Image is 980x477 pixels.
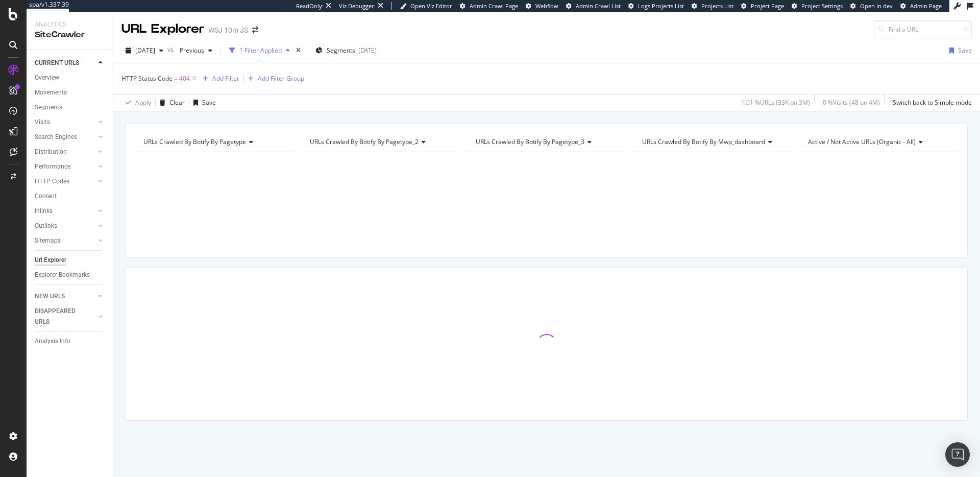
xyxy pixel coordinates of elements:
[628,2,684,10] a: Logs Projects List
[35,58,79,68] div: CURRENT URLS
[121,20,204,38] div: URL Explorer
[141,134,286,150] h4: URLs Crawled By Botify By pagetype
[179,71,190,86] span: 404
[35,270,90,280] div: Explorer Bookmarks
[474,134,618,150] h4: URLs Crawled By Botify By pagetype_3
[893,98,972,107] div: Switch back to Simple mode
[400,2,452,10] a: Open Viz Editor
[156,94,185,111] button: Clear
[35,221,57,231] div: Outlinks
[35,336,70,347] div: Analysis Info
[35,235,95,246] a: Sitemaps
[35,132,77,142] div: Search Engines
[310,137,419,146] span: URLs Crawled By Botify By pagetype_2
[225,42,294,59] button: 1 Filter Applied
[35,206,53,217] div: Inlinks
[945,442,970,467] div: Open Intercom Messenger
[566,2,621,10] a: Admin Crawl List
[35,147,95,157] a: Distribution
[35,102,106,113] a: Segments
[701,2,733,10] span: Projects List
[692,2,733,10] a: Projects List
[35,161,70,172] div: Performance
[35,255,66,266] div: Url Explorer
[252,27,258,34] div: arrow-right-arrow-left
[460,2,518,10] a: Admin Crawl Page
[35,291,65,302] div: NEW URLS
[311,42,381,59] button: Segments[DATE]
[35,29,105,41] div: SiteCrawler
[35,102,62,113] div: Segments
[741,98,810,107] div: 1.01 % URLs ( 33K on 3M )
[808,137,916,146] span: Active / Not Active URLs (organic - all)
[308,134,452,150] h4: URLs Crawled By Botify By pagetype_2
[35,291,95,302] a: NEW URLS
[35,73,59,83] div: Overview
[741,2,784,10] a: Project Page
[751,2,784,10] span: Project Page
[35,73,106,83] a: Overview
[176,46,204,55] span: Previous
[35,176,69,187] div: HTTP Codes
[35,221,95,231] a: Outlinks
[35,87,67,98] div: Movements
[189,94,216,111] button: Save
[35,306,86,327] div: DISAPPEARED URLS
[167,45,176,54] span: vs
[208,25,248,35] div: WSJ 10m JS
[889,94,972,111] button: Switch back to Simple mode
[470,2,518,10] span: Admin Crawl Page
[244,73,304,85] button: Add Filter Group
[135,46,155,55] span: 2025 Aug. 30th
[258,74,304,83] div: Add Filter Group
[358,46,377,55] div: [DATE]
[945,42,972,59] button: Save
[535,2,558,10] span: Webflow
[823,98,880,107] div: 0 % Visits ( 48 on 4M )
[476,137,584,146] span: URLs Crawled By Botify By pagetype_3
[212,74,239,83] div: Add Filter
[239,46,282,55] div: 1 Filter Applied
[35,20,105,29] div: Analytics
[860,2,893,10] span: Open in dev
[35,255,106,266] a: Url Explorer
[640,134,785,150] h4: URLs Crawled By Botify By mwp_dashboard
[526,2,558,10] a: Webflow
[202,98,216,107] div: Save
[121,42,167,59] button: [DATE]
[806,134,950,150] h4: Active / Not Active URLs
[35,206,95,217] a: Inlinks
[638,2,684,10] span: Logs Projects List
[801,2,843,10] span: Project Settings
[410,2,452,10] span: Open Viz Editor
[850,2,893,10] a: Open in dev
[296,2,324,10] div: ReadOnly:
[874,20,972,38] input: Find a URL
[35,336,106,347] a: Analysis Info
[121,94,151,111] button: Apply
[35,117,50,128] div: Visits
[35,306,95,327] a: DISAPPEARED URLS
[958,46,972,55] div: Save
[35,235,61,246] div: Sitemaps
[121,74,173,83] span: HTTP Status Code
[199,73,239,85] button: Add Filter
[35,58,95,68] a: CURRENT URLS
[327,46,355,55] span: Segments
[900,2,942,10] a: Admin Page
[169,98,185,107] div: Clear
[174,74,178,83] span: =
[910,2,942,10] span: Admin Page
[143,137,246,146] span: URLs Crawled By Botify By pagetype
[576,2,621,10] span: Admin Crawl List
[35,147,67,157] div: Distribution
[642,137,765,146] span: URLs Crawled By Botify By mwp_dashboard
[294,45,303,56] div: times
[35,270,106,280] a: Explorer Bookmarks
[35,176,95,187] a: HTTP Codes
[176,42,216,59] button: Previous
[135,98,151,107] div: Apply
[35,191,106,202] a: Content
[35,132,95,142] a: Search Engines
[35,191,57,202] div: Content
